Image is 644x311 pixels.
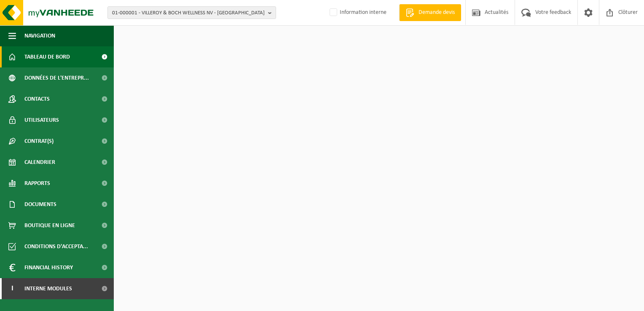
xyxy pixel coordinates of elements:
span: Navigation [24,25,55,46]
button: 01-000001 - VILLEROY & BOCH WELLNESS NV - [GEOGRAPHIC_DATA] [107,6,276,19]
span: Rapports [24,173,50,194]
span: Demande devis [416,8,457,17]
span: Calendrier [24,152,55,173]
span: Utilisateurs [24,110,59,131]
span: Documents [24,194,56,215]
span: Données de l'entrepr... [24,67,89,88]
span: Contacts [24,88,50,110]
span: Conditions d'accepta... [24,236,88,257]
span: Interne modules [24,278,72,299]
span: Contrat(s) [24,131,54,152]
span: 01-000001 - VILLEROY & BOCH WELLNESS NV - [GEOGRAPHIC_DATA] [112,7,265,19]
span: Boutique en ligne [24,215,75,236]
span: Tableau de bord [24,46,70,67]
label: Information interne [328,6,386,19]
a: Demande devis [399,4,461,21]
span: Financial History [24,257,73,278]
span: I [8,278,16,299]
